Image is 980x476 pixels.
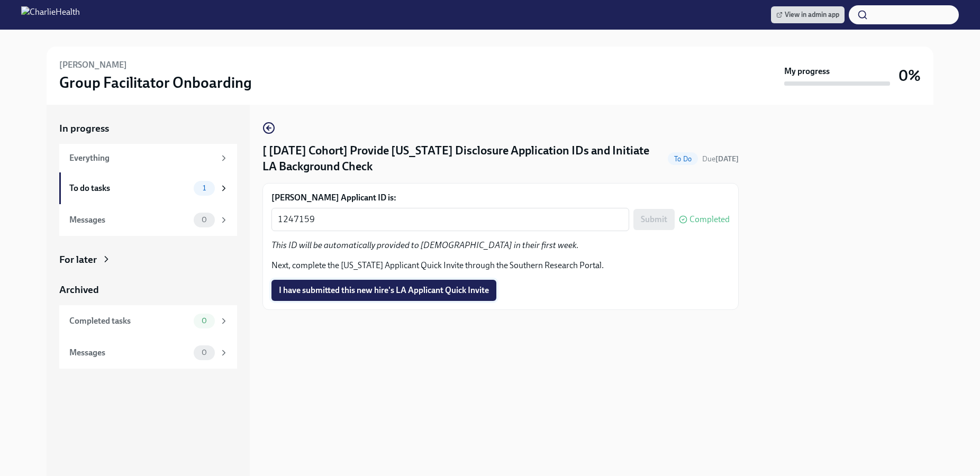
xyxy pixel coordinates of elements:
[271,240,579,250] em: This ID will be automatically provided to [DEMOGRAPHIC_DATA] in their first week.
[196,184,212,192] span: 1
[59,122,237,135] a: In progress
[59,253,97,267] div: For later
[59,73,252,92] h3: Group Facilitator Onboarding
[271,280,496,301] button: I have submitted this new hire's LA Applicant Quick Invite
[702,154,739,164] span: September 4th, 2025 10:00
[21,6,80,23] img: CharlieHealth
[59,283,237,297] a: Archived
[689,215,730,224] span: Completed
[69,214,189,226] div: Messages
[69,347,189,359] div: Messages
[668,155,698,163] span: To Do
[262,143,664,175] h4: [ [DATE] Cohort] Provide [US_STATE] Disclosure Application IDs and Initiate LA Background Check
[59,305,237,337] a: Completed tasks0
[784,66,830,77] strong: My progress
[59,337,237,369] a: Messages0
[69,182,189,194] div: To do tasks
[195,317,213,325] span: 0
[69,152,215,164] div: Everything
[278,213,623,226] textarea: 1247159
[279,285,489,296] span: I have submitted this new hire's LA Applicant Quick Invite
[59,144,237,172] a: Everything
[271,192,730,204] label: [PERSON_NAME] Applicant ID is:
[899,66,921,85] h3: 0%
[59,172,237,204] a: To do tasks1
[771,6,845,23] a: View in admin app
[195,349,213,356] span: 0
[715,154,739,163] strong: [DATE]
[69,315,189,327] div: Completed tasks
[195,216,213,224] span: 0
[271,260,730,271] p: Next, complete the [US_STATE] Applicant Quick Invite through the Southern Research Portal.
[59,253,237,267] a: For later
[59,204,237,236] a: Messages0
[702,154,739,163] span: Due
[776,10,839,20] span: View in admin app
[59,59,127,71] h6: [PERSON_NAME]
